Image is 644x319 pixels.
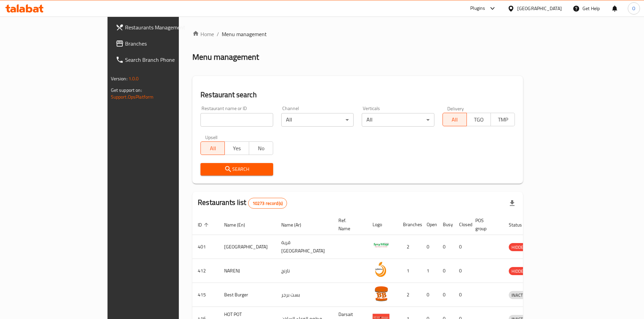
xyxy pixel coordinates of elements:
div: Plugins [470,4,485,12]
span: O [632,5,635,12]
span: TMP [494,115,512,125]
td: 1 [398,259,421,283]
nav: breadcrumb [192,30,523,38]
a: Support.OpsPlatform [111,92,154,101]
div: Total records count [248,198,287,209]
span: Version: [111,74,127,83]
span: Yes [228,143,246,153]
td: 0 [454,283,470,307]
span: Status [509,221,531,229]
td: 2 [398,235,421,259]
span: Restaurants Management [125,23,210,31]
button: Search [200,163,273,176]
span: Menu management [222,30,267,38]
div: INACTIVE [509,291,532,299]
th: Logo [367,214,398,235]
input: Search for restaurant name or ID.. [200,113,273,127]
label: Upsell [205,135,218,139]
div: HIDDEN [509,243,529,251]
span: TGO [470,115,488,125]
button: TGO [467,113,491,126]
span: ID [198,221,211,229]
span: All [204,143,222,153]
button: All [443,113,467,126]
th: Closed [454,214,470,235]
div: [GEOGRAPHIC_DATA] [517,5,562,12]
td: 0 [437,283,454,307]
div: Export file [504,195,520,211]
label: Delivery [447,106,464,111]
th: Busy [437,214,454,235]
span: Get support on: [111,86,142,95]
span: HIDDEN [509,243,529,251]
span: 1.0.0 [128,74,139,83]
span: Ref. Name [338,216,359,233]
td: بست برجر [276,283,333,307]
button: No [249,141,273,155]
td: 0 [454,259,470,283]
td: 2 [398,283,421,307]
h2: Menu management [192,52,259,62]
span: HIDDEN [509,267,529,275]
td: 1 [421,259,437,283]
img: Spicy Village [373,237,389,254]
td: 0 [437,235,454,259]
td: NARENJ [219,259,276,283]
button: TMP [491,113,515,126]
span: Search Branch Phone [125,56,210,64]
h2: Restaurants list [198,197,287,209]
th: Open [421,214,437,235]
button: Yes [224,141,249,155]
td: 0 [421,283,437,307]
div: All [362,113,434,127]
span: Name (En) [224,221,254,229]
a: Search Branch Phone [110,52,215,68]
span: POS group [475,216,495,233]
button: All [200,141,225,155]
li: / [217,30,219,38]
span: 10273 record(s) [248,200,287,207]
td: 0 [437,259,454,283]
th: Branches [398,214,421,235]
td: Best Burger [219,283,276,307]
td: [GEOGRAPHIC_DATA] [219,235,276,259]
span: Name (Ar) [281,221,310,229]
a: Branches [110,35,215,52]
span: Branches [125,39,210,48]
img: NARENJ [373,261,389,278]
span: INACTIVE [509,291,532,299]
td: قرية [GEOGRAPHIC_DATA] [276,235,333,259]
a: Restaurants Management [110,19,215,35]
span: All [446,115,464,125]
img: Best Burger [373,285,389,302]
h2: Restaurant search [200,90,515,100]
span: Search [206,165,268,174]
span: No [252,143,270,153]
td: نارنج [276,259,333,283]
td: 0 [454,235,470,259]
div: All [281,113,354,127]
td: 0 [421,235,437,259]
